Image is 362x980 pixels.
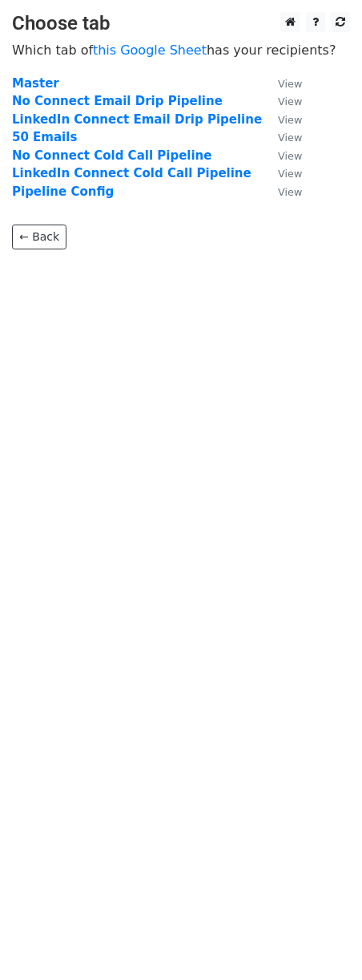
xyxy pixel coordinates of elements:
[278,114,302,126] small: View
[12,130,77,144] a: 50 Emails
[12,184,114,199] a: Pipeline Config
[262,184,302,199] a: View
[262,166,302,180] a: View
[262,130,302,144] a: View
[262,76,302,91] a: View
[12,166,251,180] a: LinkedIn Connect Cold Call Pipeline
[93,43,207,58] a: this Google Sheet
[12,42,350,59] p: Which tab of has your recipients?
[12,225,66,249] a: ← Back
[12,76,59,91] a: Master
[278,95,302,107] small: View
[12,12,350,35] h3: Choose tab
[278,186,302,198] small: View
[262,112,302,127] a: View
[262,148,302,163] a: View
[12,94,223,108] a: No Connect Email Drip Pipeline
[262,94,302,108] a: View
[278,78,302,90] small: View
[12,112,262,127] a: LinkedIn Connect Email Drip Pipeline
[278,168,302,180] small: View
[12,148,211,163] a: No Connect Cold Call Pipeline
[278,132,302,144] small: View
[278,150,302,162] small: View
